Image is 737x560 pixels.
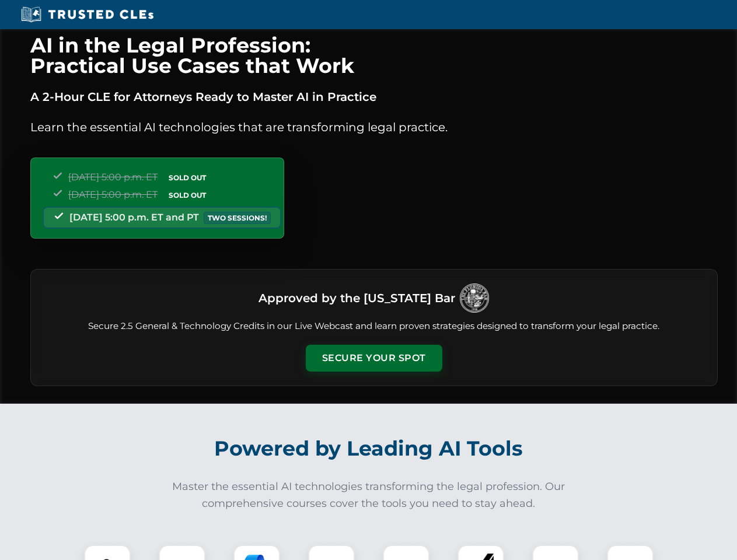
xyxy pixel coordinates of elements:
p: Master the essential AI technologies transforming the legal profession. Our comprehensive courses... [165,478,573,512]
span: [DATE] 5:00 p.m. ET [68,189,158,200]
h2: Powered by Leading AI Tools [46,428,692,469]
button: Secure Your Spot [306,345,442,372]
span: SOLD OUT [165,189,210,201]
span: SOLD OUT [165,171,210,184]
p: Secure 2.5 General & Technology Credits in our Live Webcast and learn proven strategies designed ... [45,320,703,333]
p: Learn the essential AI technologies that are transforming legal practice. [30,118,718,136]
img: Logo [460,283,489,313]
h1: AI in the Legal Profession: Practical Use Cases that Work [30,35,718,76]
p: A 2-Hour CLE for Attorneys Ready to Master AI in Practice [30,87,718,106]
span: [DATE] 5:00 p.m. ET [68,171,158,183]
h3: Approved by the [US_STATE] Bar [259,288,455,309]
img: Trusted CLEs [18,6,157,23]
